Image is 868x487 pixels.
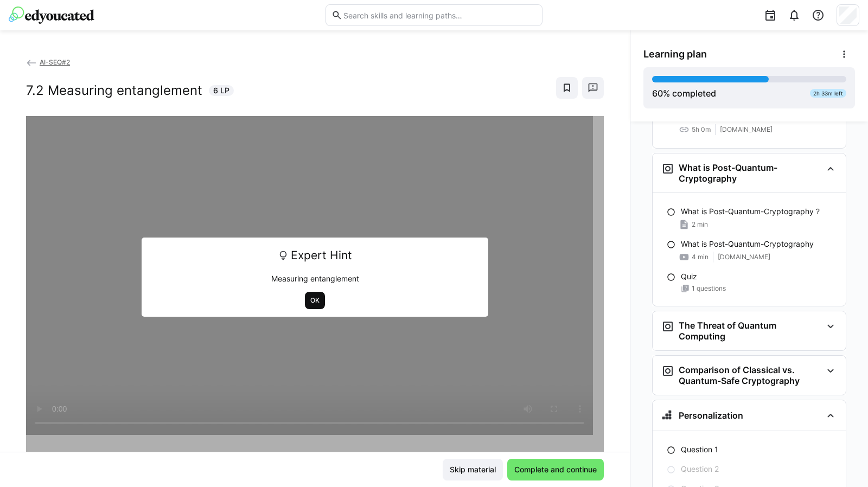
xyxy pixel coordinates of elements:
h2: 7.2 Measuring entanglement [26,82,202,99]
span: 1 questions [692,284,726,293]
p: Question 1 [681,444,718,455]
input: Search skills and learning paths… [342,10,537,20]
p: Quiz [681,271,697,282]
span: Expert Hint [291,245,352,266]
span: 2 min [692,220,708,229]
div: 2h 33m left [810,89,846,98]
h3: What is Post-Quantum-Cryptography [679,162,822,184]
span: Learning plan [643,48,707,60]
p: What is Post-Quantum-Cryptography ? [681,206,820,217]
p: What is Post-Quantum-Cryptography [681,239,814,249]
button: OK [305,292,325,309]
span: [DOMAIN_NAME] [718,253,770,261]
span: [DOMAIN_NAME] [720,125,773,134]
span: 5h 0m [692,125,711,134]
p: Question 2 [681,464,719,475]
a: AI-SEQ#2 [26,58,70,66]
button: Skip material [443,459,503,480]
span: OK [309,296,321,305]
h3: The Threat of Quantum Computing [679,320,822,342]
button: Complete and continue [507,459,604,480]
span: AI-SEQ#2 [40,58,70,66]
span: 4 min [692,253,709,261]
span: 60 [652,88,663,99]
span: Complete and continue [513,464,598,475]
span: Skip material [448,464,497,475]
h3: Personalization [679,410,743,421]
h3: Comparison of Classical vs. Quantum-Safe Cryptography [679,364,822,386]
p: Measuring entanglement [149,273,481,284]
span: 6 LP [213,85,229,96]
div: % completed [652,87,716,100]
